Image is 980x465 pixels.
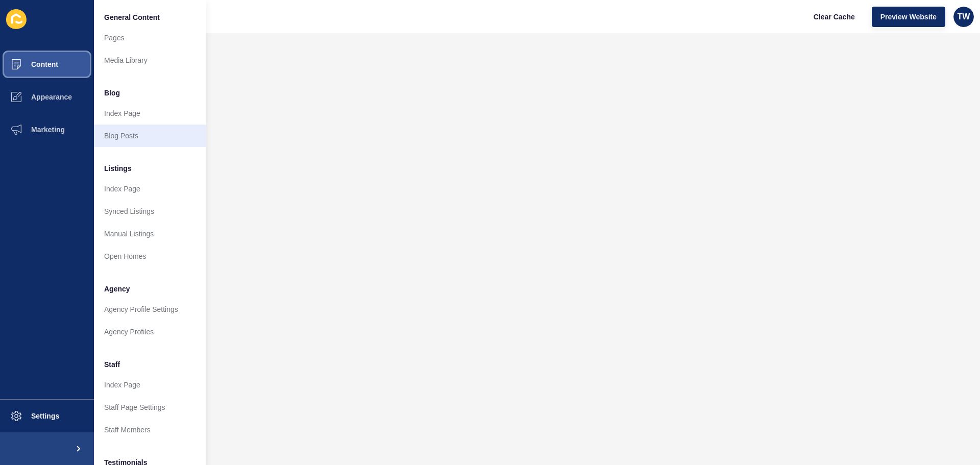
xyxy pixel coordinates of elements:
a: Media Library [94,49,206,71]
span: Clear Cache [814,12,855,22]
a: Manual Listings [94,223,206,245]
a: Agency Profiles [94,321,206,343]
span: Agency [104,284,130,294]
span: TW [958,12,970,22]
a: Pages [94,27,206,49]
span: Staff [104,359,120,370]
a: Index Page [94,102,206,125]
a: Agency Profile Settings [94,298,206,321]
span: General Content [104,12,160,22]
span: Preview Website [880,12,937,22]
a: Staff Page Settings [94,396,206,419]
a: Synced Listings [94,200,206,223]
button: Clear Cache [805,7,864,27]
a: Open Homes [94,245,206,267]
span: Blog [104,88,120,98]
a: Index Page [94,178,206,200]
span: Listings [104,163,132,174]
a: Staff Members [94,419,206,441]
a: Blog Posts [94,125,206,147]
a: Index Page [94,374,206,396]
button: Preview Website [872,7,945,27]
